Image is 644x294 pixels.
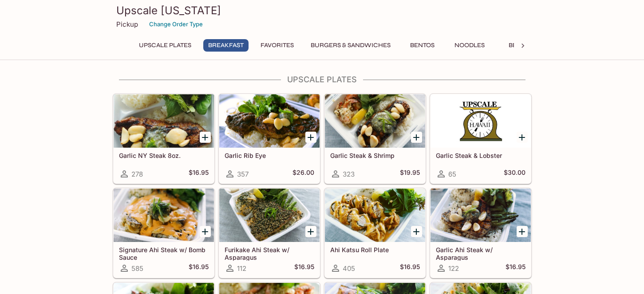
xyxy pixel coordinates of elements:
[436,152,525,159] h5: Garlic Steak & Lobster
[237,264,246,273] span: 112
[119,152,209,159] h5: Garlic NY Steak 8oz.
[189,169,209,179] h5: $16.95
[306,39,395,52] button: Burgers & Sandwiches
[219,188,320,278] a: Furikake Ahi Steak w/ Asparagus112$16.95
[450,39,490,52] button: Noodles
[294,263,314,274] h5: $16.95
[114,189,214,242] div: Signature Ahi Steak w/ Bomb Sauce
[116,20,138,28] p: Pickup
[504,169,525,179] h5: $30.00
[145,17,207,31] button: Change Order Type
[200,132,211,143] button: Add Garlic NY Steak 8oz.
[324,94,426,184] a: Garlic Steak & Shrimp323$19.95
[400,169,420,179] h5: $19.95
[343,170,355,178] span: 323
[403,39,443,52] button: Bentos
[203,39,249,52] button: Breakfast
[225,152,314,159] h5: Garlic Rib Eye
[330,152,420,159] h5: Garlic Steak & Shrimp
[517,132,528,143] button: Add Garlic Steak & Lobster
[131,170,143,178] span: 278
[343,264,355,273] span: 405
[113,188,214,278] a: Signature Ahi Steak w/ Bomb Sauce585$16.95
[305,226,316,237] button: Add Furikake Ahi Steak w/ Asparagus
[113,75,532,85] h4: UPSCALE Plates
[134,39,196,52] button: UPSCALE Plates
[219,94,320,184] a: Garlic Rib Eye357$26.00
[506,263,525,274] h5: $16.95
[411,226,422,237] button: Add Ahi Katsu Roll Plate
[324,188,426,278] a: Ahi Katsu Roll Plate405$16.95
[219,189,320,242] div: Furikake Ahi Steak w/ Asparagus
[219,94,320,148] div: Garlic Rib Eye
[189,263,209,274] h5: $16.95
[116,4,528,17] h3: Upscale [US_STATE]
[119,246,209,261] h5: Signature Ahi Steak w/ Bomb Sauce
[330,246,420,254] h5: Ahi Katsu Roll Plate
[436,246,525,261] h5: Garlic Ahi Steak w/ Asparagus
[448,170,456,178] span: 65
[131,264,143,273] span: 585
[400,263,420,274] h5: $16.95
[305,132,316,143] button: Add Garlic Rib Eye
[292,169,314,179] h5: $26.00
[448,264,459,273] span: 122
[114,94,214,148] div: Garlic NY Steak 8oz.
[431,189,531,242] div: Garlic Ahi Steak w/ Asparagus
[200,226,211,237] button: Add Signature Ahi Steak w/ Bomb Sauce
[430,188,531,278] a: Garlic Ahi Steak w/ Asparagus122$16.95
[225,246,314,261] h5: Furikake Ahi Steak w/ Asparagus
[325,189,425,242] div: Ahi Katsu Roll Plate
[431,94,531,148] div: Garlic Steak & Lobster
[411,132,422,143] button: Add Garlic Steak & Shrimp
[497,39,537,52] button: Beef
[256,39,299,52] button: Favorites
[517,226,528,237] button: Add Garlic Ahi Steak w/ Asparagus
[237,170,249,178] span: 357
[113,94,214,184] a: Garlic NY Steak 8oz.278$16.95
[325,94,425,148] div: Garlic Steak & Shrimp
[430,94,531,184] a: Garlic Steak & Lobster65$30.00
